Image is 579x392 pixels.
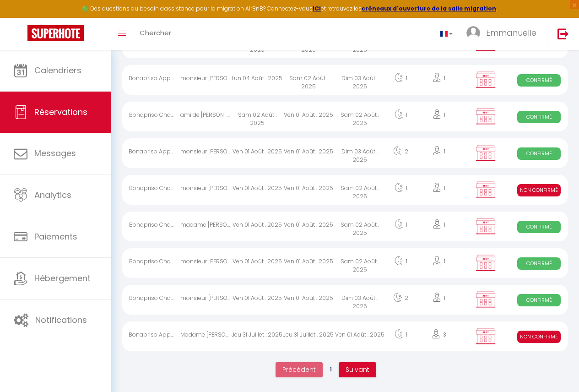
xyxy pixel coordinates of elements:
a: ... Emmanuelle [460,18,548,50]
span: 1 [323,361,339,377]
span: Suivant [346,365,369,374]
span: Notifications [35,314,87,326]
span: Réservations [34,106,87,118]
a: ICI [313,5,321,12]
span: Précédent [282,365,316,374]
span: Emmanuelle [486,27,536,38]
button: Previous [276,362,323,378]
img: ... [466,26,480,40]
img: logout [557,28,569,39]
span: Analytics [34,189,71,201]
span: Hébergement [34,272,91,284]
button: Ouvrir le widget de chat LiveChat [7,4,35,31]
button: Next [339,362,376,378]
span: Paiements [34,231,77,242]
span: Chercher [140,28,171,38]
a: Chercher [133,18,178,50]
img: Super Booking [27,25,84,41]
a: créneaux d'ouverture de la salle migration [362,5,496,12]
span: Messages [34,147,76,159]
span: Calendriers [34,65,81,76]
